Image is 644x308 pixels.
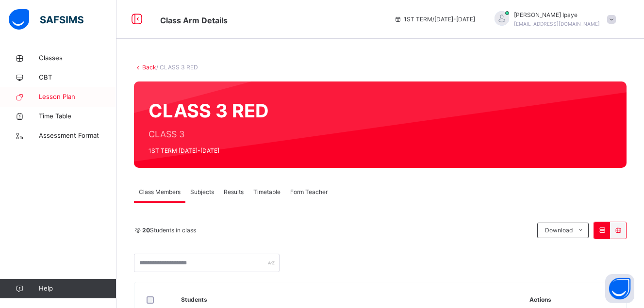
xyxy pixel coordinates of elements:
[142,64,156,71] a: Back
[160,16,228,25] span: Class Arm Details
[142,226,196,235] span: Students in class
[39,284,116,293] span: Help
[39,92,116,102] span: Lesson Plan
[485,11,621,28] div: MarianIpaye
[545,226,573,235] span: Download
[190,188,214,196] span: Subjects
[39,53,116,63] span: Classes
[39,73,116,82] span: CBT
[149,146,269,155] span: 1ST TERM [DATE]-[DATE]
[605,274,634,303] button: Open asap
[39,112,116,121] span: Time Table
[9,9,83,30] img: safsims
[290,188,328,196] span: Form Teacher
[514,21,600,27] span: [EMAIL_ADDRESS][DOMAIN_NAME]
[253,188,281,196] span: Timetable
[156,64,198,71] span: / CLASS 3 RED
[142,227,150,234] b: 20
[39,131,116,141] span: Assessment Format
[139,188,181,196] span: Class Members
[224,188,244,196] span: Results
[514,11,600,19] span: [PERSON_NAME] Ipaye
[394,15,475,24] span: session/term information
